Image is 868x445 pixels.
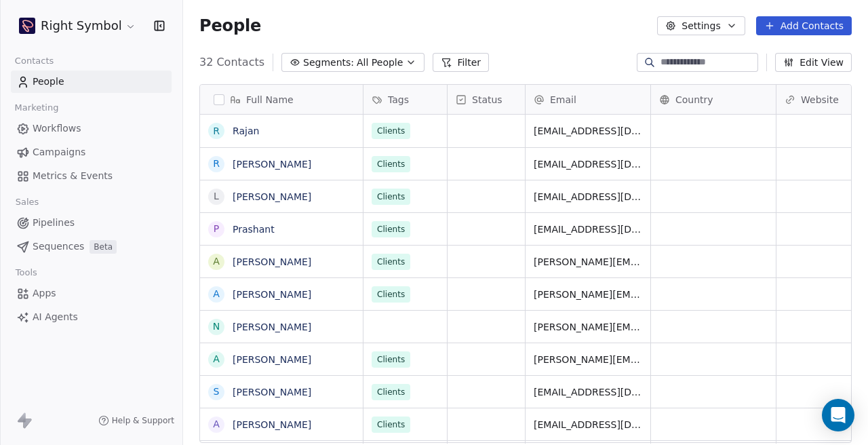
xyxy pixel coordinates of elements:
span: Full Name [246,93,294,107]
span: Workflows [33,121,81,136]
div: R [213,157,220,171]
a: Pipelines [11,212,172,234]
span: Email [550,93,576,107]
span: [PERSON_NAME][EMAIL_ADDRESS][PERSON_NAME][DOMAIN_NAME] [534,320,642,334]
span: [PERSON_NAME][EMAIL_ADDRESS][DOMAIN_NAME] [534,353,642,366]
a: [PERSON_NAME] [233,191,311,202]
span: Metrics & Events [33,169,113,183]
span: [EMAIL_ADDRESS][DOMAIN_NAME] [534,385,642,399]
a: [PERSON_NAME] [233,256,311,267]
span: Sales [9,192,45,212]
a: [PERSON_NAME] [233,419,311,430]
div: P [214,222,219,236]
div: grid [200,115,363,444]
a: SequencesBeta [11,235,172,258]
span: Apps [33,286,56,301]
div: L [214,189,219,204]
span: [PERSON_NAME][EMAIL_ADDRESS][DOMAIN_NAME] [534,255,642,269]
div: S [214,385,220,399]
span: [EMAIL_ADDRESS][DOMAIN_NAME] [534,222,642,236]
div: Full Name [200,85,363,114]
div: A [213,254,220,269]
div: A [213,287,220,301]
span: Clients [372,417,410,433]
div: A [213,352,220,366]
a: AI Agents [11,306,172,328]
a: [PERSON_NAME] [233,159,311,170]
div: Tags [363,85,447,114]
a: [PERSON_NAME] [233,322,311,332]
span: [EMAIL_ADDRESS][DOMAIN_NAME] [534,418,642,431]
div: Country [651,85,776,114]
span: Website [801,93,839,107]
span: Clients [372,254,410,270]
span: [EMAIL_ADDRESS][DOMAIN_NAME] [534,190,642,204]
a: Prashant [233,224,275,235]
span: Campaigns [33,145,85,159]
div: Open Intercom Messenger [822,399,854,431]
div: A [213,417,220,431]
button: Filter [433,53,489,72]
span: [EMAIL_ADDRESS][DOMAIN_NAME] [534,157,642,171]
div: Email [526,85,650,114]
a: Help & Support [98,415,174,426]
span: Clients [372,384,410,400]
span: Tags [388,93,409,107]
span: [EMAIL_ADDRESS][DOMAIN_NAME] [534,124,642,138]
span: Marketing [9,98,64,118]
img: Untitled%20design.png [19,18,35,34]
span: Beta [90,240,117,254]
button: Settings [657,16,745,35]
a: [PERSON_NAME] [233,289,311,300]
a: People [11,71,172,93]
span: Right Symbol [41,17,122,35]
span: Clients [372,286,410,303]
button: Edit View [775,53,852,72]
a: [PERSON_NAME] [233,354,311,365]
span: 32 Contacts [199,54,264,71]
span: Status [472,93,502,107]
span: Clients [372,123,410,139]
span: Sequences [33,239,84,254]
span: People [33,75,64,89]
a: Workflows [11,117,172,140]
span: Contacts [9,51,60,71]
span: [PERSON_NAME][EMAIL_ADDRESS][PERSON_NAME][DOMAIN_NAME] [534,288,642,301]
span: Help & Support [112,415,174,426]
span: People [199,16,261,36]
a: Rajan [233,125,259,136]
span: Pipelines [33,216,75,230]
div: Status [448,85,525,114]
span: AI Agents [33,310,78,324]
span: Country [675,93,713,107]
div: N [213,320,220,334]
div: R [213,124,220,138]
button: Right Symbol [16,14,139,37]
a: [PERSON_NAME] [233,387,311,398]
span: Clients [372,189,410,205]
span: Tools [9,263,43,283]
span: Clients [372,156,410,172]
a: Apps [11,282,172,305]
a: Metrics & Events [11,165,172,187]
span: Segments: [303,56,354,70]
button: Add Contacts [756,16,852,35]
span: Clients [372,351,410,368]
span: Clients [372,221,410,237]
a: Campaigns [11,141,172,163]
span: All People [357,56,403,70]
